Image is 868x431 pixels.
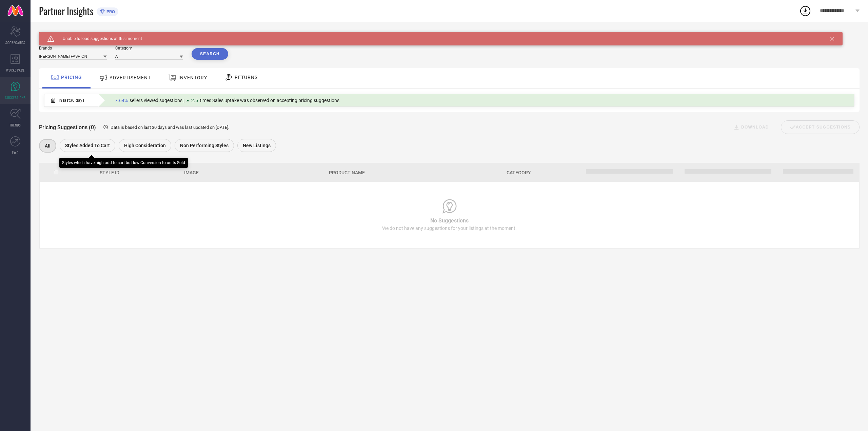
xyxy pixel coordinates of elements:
span: WORKSPACE [6,67,25,73]
span: SUGGESTIONS [5,95,26,100]
span: We do not have any suggestions for your listings at the moment. [382,226,517,231]
span: High Consideration [124,143,166,148]
div: Percentage of sellers who have viewed suggestions for the current Insight Type [112,96,343,105]
span: times Sales uptake was observed on accepting pricing suggestions [200,98,339,103]
span: Style Id [100,170,119,175]
span: INVENTORY [178,75,207,80]
span: Data is based on last 30 days and was last updated on [DATE] . [111,125,229,130]
span: TRENDS [9,122,21,128]
span: RETURNS [235,75,258,80]
span: Category [507,170,531,175]
span: PRICING [61,75,82,80]
span: Non Performing Styles [180,143,229,148]
span: Pricing Suggestions (0) [39,124,96,131]
span: FWD [12,150,19,155]
span: 2.5 [191,98,198,103]
div: Accept Suggestions [781,120,860,134]
span: In last 30 days [59,98,84,103]
div: Styles which have high add to cart but low Conversion to units Sold [62,160,185,165]
span: All [45,143,51,149]
span: ADVERTISEMENT [110,75,151,80]
span: Image [184,170,199,175]
h1: SUGGESTIONS [39,32,75,37]
span: Unable to load suggestions at this moment [54,36,142,41]
span: PRO [105,9,115,14]
div: Brands [39,46,107,51]
span: Partner Insights [39,4,93,18]
span: 7.64% [115,98,128,103]
span: SCORECARDS [5,40,25,45]
span: New Listings [243,143,271,148]
span: sellers viewed sugestions | [130,98,184,103]
span: Product Name [329,170,365,175]
div: Open download list [799,5,811,17]
div: Category [115,46,183,51]
span: Styles Added To Cart [65,143,110,148]
span: No Suggestions [430,217,469,224]
button: Search [192,48,228,60]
